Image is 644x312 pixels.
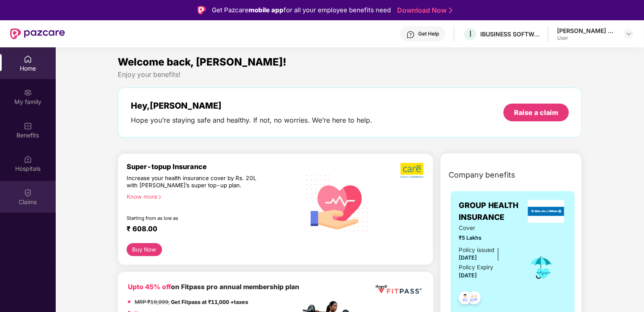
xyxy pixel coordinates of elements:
[449,6,452,15] img: Stroke
[128,283,171,291] b: Upto 45% off
[528,200,564,223] img: insurerLogo
[131,101,372,111] div: Hey, [PERSON_NAME]
[131,116,372,125] div: Hope you’re staying safe and healthy. If not, no worries. We’re here to help.
[198,6,206,14] img: Logo
[127,243,162,256] button: Buy Now
[127,162,300,171] div: Super-topup Insurance
[24,189,32,197] img: svg+xml;base64,PHN2ZyBpZD0iQ2xhaW0iIHhtbG5zPSJodHRwOi8vd3d3LnczLm9yZy8yMDAwL3N2ZyIgd2lkdGg9IjIwIi...
[249,6,284,14] strong: mobile app
[459,200,526,224] span: GROUP HEALTH INSURANCE
[171,299,248,305] strong: Get Fitpass at ₹11,000 +taxes
[459,234,516,242] span: ₹5 Lakhs
[397,6,450,15] a: Download Now
[127,224,292,235] div: ₹ 608.00
[128,283,299,291] b: on Fitpass pro annual membership plan
[557,27,616,35] div: [PERSON_NAME] Rimaben [PERSON_NAME]
[459,263,494,272] div: Policy Expiry
[455,289,476,309] img: svg+xml;base64,PHN2ZyB4bWxucz0iaHR0cDovL3d3dy53My5vcmcvMjAwMC9zdmciIHdpZHRoPSI0OC45NDMiIGhlaWdodD...
[212,5,391,15] div: Get Pazcare for all your employee benefits need
[135,299,170,305] del: MRP ₹19,999,
[528,254,555,282] img: icon
[24,88,32,97] img: svg+xml;base64,PHN2ZyB3aWR0aD0iMjAiIGhlaWdodD0iMjAiIHZpZXdCb3g9IjAgMCAyMCAyMCIgZmlsbD0ibm9uZSIgeG...
[400,162,425,178] img: b5dec4f62d2307b9de63beb79f102df3.png
[10,28,65,39] img: New Pazcare Logo
[406,30,415,39] img: svg+xml;base64,PHN2ZyBpZD0iSGVscC0zMngzMiIgeG1sbnM9Imh0dHA6Ly93d3cudzMub3JnLzIwMDAvc3ZnIiB3aWR0aD...
[459,246,495,255] div: Policy issued
[118,56,287,68] span: Welcome back, [PERSON_NAME]!
[464,289,484,309] img: svg+xml;base64,PHN2ZyB4bWxucz0iaHR0cDovL3d3dy53My5vcmcvMjAwMC9zdmciIHdpZHRoPSI0OC45NDMiIGhlaWdodD...
[459,272,477,279] span: [DATE]
[118,70,582,79] div: Enjoy your benefits!
[374,282,423,297] img: fppp.png
[459,224,516,233] span: Cover
[514,108,558,117] div: Raise a claim
[625,30,632,37] img: svg+xml;base64,PHN2ZyBpZD0iRHJvcGRvd24tMzJ4MzIiIHhtbG5zPSJodHRwOi8vd3d3LnczLm9yZy8yMDAwL3N2ZyIgd2...
[469,29,471,39] span: I
[557,35,616,41] div: User
[480,30,539,38] div: IBUSINESS SOFTWARE PRIVATE LIMITED
[127,175,264,189] div: Increase your health insurance cover by Rs. 20L with [PERSON_NAME]’s super top-up plan.
[127,193,295,199] div: Know more
[449,169,516,181] span: Company benefits
[24,55,32,63] img: svg+xml;base64,PHN2ZyBpZD0iSG9tZSIgeG1sbnM9Imh0dHA6Ly93d3cudzMub3JnLzIwMDAvc3ZnIiB3aWR0aD0iMjAiIG...
[459,255,477,261] span: [DATE]
[157,195,162,200] span: right
[300,165,375,241] img: svg+xml;base64,PHN2ZyB4bWxucz0iaHR0cDovL3d3dy53My5vcmcvMjAwMC9zdmciIHhtbG5zOnhsaW5rPSJodHRwOi8vd3...
[24,155,32,164] img: svg+xml;base64,PHN2ZyBpZD0iSG9zcGl0YWxzIiB4bWxucz0iaHR0cDovL3d3dy53My5vcmcvMjAwMC9zdmciIHdpZHRoPS...
[24,122,32,130] img: svg+xml;base64,PHN2ZyBpZD0iQmVuZWZpdHMiIHhtbG5zPSJodHRwOi8vd3d3LnczLm9yZy8yMDAwL3N2ZyIgd2lkdGg9Ij...
[418,30,439,37] div: Get Help
[127,215,265,221] div: Starting from as low as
